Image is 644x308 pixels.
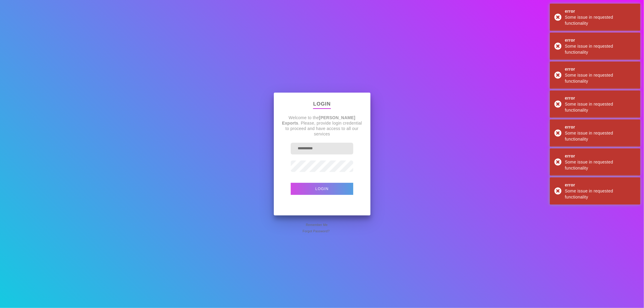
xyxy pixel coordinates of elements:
[565,130,636,142] div: Some issue in requested functionality
[565,66,636,72] div: error
[306,222,328,228] span: Remember Me
[565,95,636,101] div: error
[565,153,636,159] div: error
[565,159,636,171] div: Some issue in requested functionality
[565,182,636,188] div: error
[565,188,636,200] div: Some issue in requested functionality
[282,115,355,125] strong: [PERSON_NAME] Exports
[565,14,636,26] div: Some issue in requested functionality
[565,72,636,84] div: Some issue in requested functionality
[565,37,636,43] div: error
[565,101,636,113] div: Some issue in requested functionality
[303,228,330,234] span: Forgot Password?
[291,183,354,195] button: Login
[565,124,636,130] div: error
[313,100,331,109] p: Login
[565,43,636,55] div: Some issue in requested functionality
[565,8,636,14] div: error
[281,115,363,137] p: Welcome to the . Please, provide login credential to proceed and have access to all our services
